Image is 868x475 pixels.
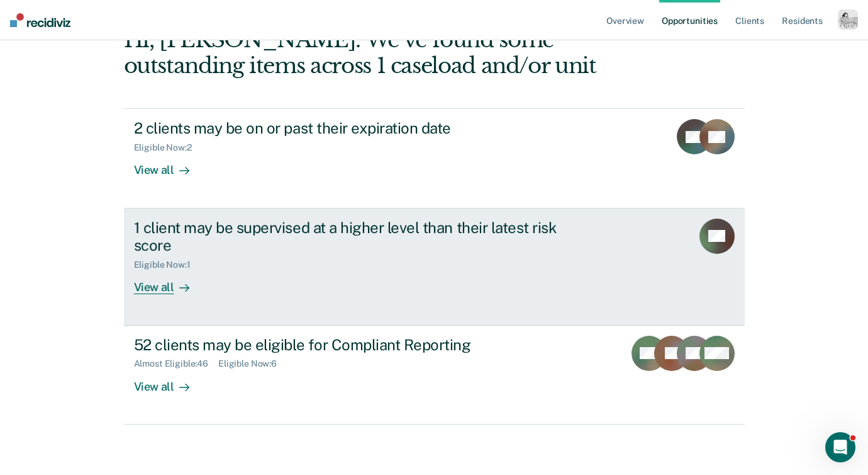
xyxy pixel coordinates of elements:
div: Almost Eligible : 46 [134,358,219,369]
div: 2 clients may be on or past their expiration date [134,119,576,137]
div: View all [134,369,204,394]
iframe: Intercom live chat [825,432,855,462]
div: View all [134,153,204,178]
a: 2 clients may be on or past their expiration dateEligible Now:2View all [124,108,745,208]
img: Recidiviz [10,13,70,27]
div: Eligible Now : 1 [134,260,201,270]
div: View all [134,270,204,295]
div: 1 client may be supervised at a higher level than their latest risk score [134,219,576,255]
div: Eligible Now : 2 [134,142,202,153]
div: Eligible Now : 6 [218,358,287,369]
a: 52 clients may be eligible for Compliant ReportingAlmost Eligible:46Eligible Now:6View all [124,326,745,425]
div: Hi, [PERSON_NAME]. We’ve found some outstanding items across 1 caseload and/or unit [124,27,621,79]
a: 1 client may be supervised at a higher level than their latest risk scoreEligible Now:1View all [124,209,745,326]
div: 52 clients may be eligible for Compliant Reporting [134,336,576,354]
